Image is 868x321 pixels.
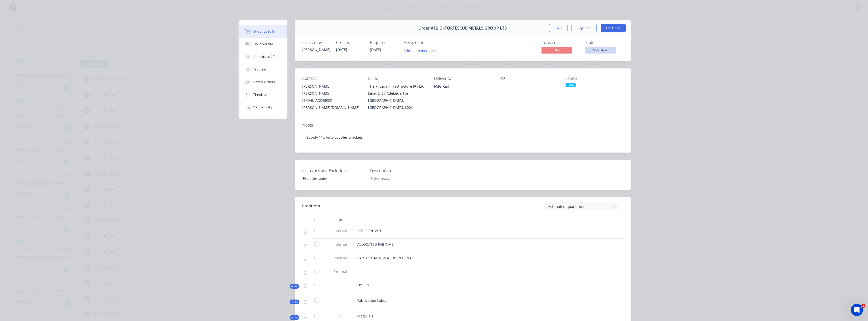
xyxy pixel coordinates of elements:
div: [GEOGRAPHIC_DATA], [GEOGRAPHIC_DATA], 6004 [368,97,426,111]
button: Add team member [401,47,438,54]
button: Close [549,24,567,32]
span: Internal [327,242,353,247]
span: 1 [861,304,865,308]
div: Tracking [253,67,267,72]
div: Excludes paint [299,175,362,182]
span: [DATE] [336,47,347,52]
iframe: Intercom live chat [851,304,863,316]
div: The Pilbara Infrastructure Pty Ltd Level 2, 87 Adelaide Tce[GEOGRAPHIC_DATA], [GEOGRAPHIC_DATA], ... [368,83,426,111]
button: Checklists 0/0 [239,51,287,63]
span: Kit [291,300,298,304]
div: Invoiced [541,40,579,45]
div: Assigned to [404,40,454,45]
button: Linked Orders [239,76,287,88]
div: [PERSON_NAME][PERSON_NAME][EMAIL_ADDRESS][PERSON_NAME][DOMAIN_NAME] [302,83,360,111]
span: 1 [339,298,341,303]
div: Order details [253,29,275,34]
div: Notes [302,123,623,128]
div: [PERSON_NAME] [302,83,360,90]
div: Created by [302,40,330,45]
div: Contact [302,76,360,81]
label: Inclusions and Exclusions [302,168,365,174]
span: 1 [339,313,341,319]
div: [PERSON_NAME][EMAIL_ADDRESS][PERSON_NAME][DOMAIN_NAME] [302,90,360,111]
span: SITE CONTACT: [357,228,383,233]
div: Collaborate [253,42,273,46]
span: PAINT/COATINGS REQUIRED: NA [357,256,412,260]
button: Edit Order [601,24,626,32]
button: Kit [290,300,299,304]
div: Supply 11x Auto coupler brackets [302,130,623,145]
div: FMG [565,83,576,87]
div: Labels [565,76,623,81]
button: Timeline [239,88,287,101]
span: Internal [327,228,353,233]
div: Linked Orders [253,80,275,84]
span: Order #1213 - [418,26,445,31]
span: Kit [291,284,298,288]
div: Status [585,40,623,45]
div: Created [336,40,364,45]
button: Add team member [404,47,438,54]
span: Materials [357,314,373,318]
div: FMG Rail [434,83,492,99]
span: 1 [339,282,341,287]
div: Products [302,203,320,209]
label: Description [370,168,433,174]
button: Collaborate [239,38,287,51]
span: [DATE] [370,47,381,52]
div: Qty [325,215,355,225]
div: Deliver to [434,76,492,81]
div: FMG Rail [434,83,492,90]
button: Kit [290,315,299,320]
button: Tracking [239,63,287,76]
span: Design [357,282,369,287]
div: Bill to [368,76,426,81]
span: Submitted [585,47,616,53]
div: Checklists 0/0 [253,55,276,59]
button: Options [572,24,597,32]
div: PO [500,76,557,81]
div: The Pilbara Infrastructure Pty Ltd Level 2, 87 Adelaide Tce [368,83,426,97]
div: Timeline [253,92,267,97]
div: Profitability [253,105,272,110]
button: Submitted [585,47,616,55]
button: Profitability [239,101,287,114]
span: FORTESCUE METALS GROUP LTD [445,26,507,31]
span: No [541,47,572,53]
button: Order details [239,25,287,38]
button: Kit [290,284,299,289]
div: Required [370,40,398,45]
span: ALLOCATED FAB TIME: [357,242,395,247]
span: Kit [291,316,298,319]
div: [PERSON_NAME] [302,47,330,52]
span: Fabrication Labour [357,298,389,303]
span: External [327,269,353,274]
span: Internal [327,255,353,261]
